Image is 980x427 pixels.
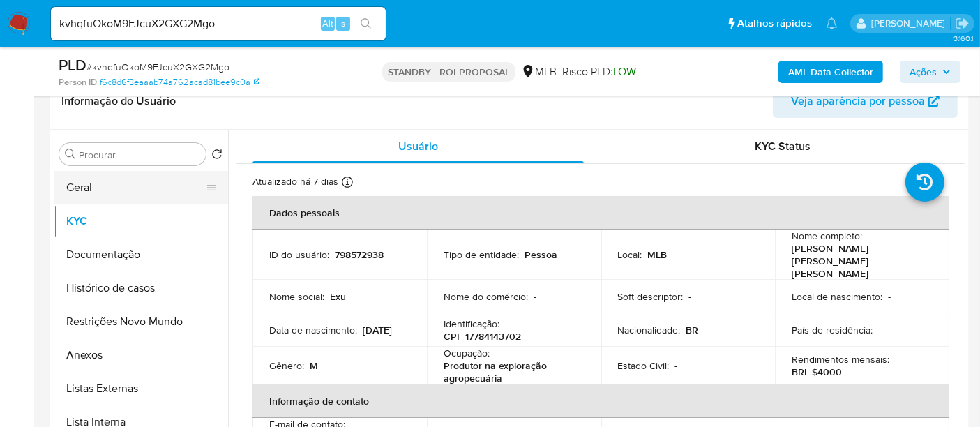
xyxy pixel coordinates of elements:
h1: Informação do Usuário [61,94,176,108]
p: BR [686,324,699,336]
span: Usuário [398,138,438,154]
p: erico.trevizan@mercadopago.com.br [871,17,950,30]
button: Veja aparência por pessoa [773,84,958,118]
th: Informação de contato [252,384,949,418]
button: Ações [900,61,960,83]
p: País de residência : [792,324,873,336]
p: Tipo de entidade : [444,248,519,261]
p: - [878,324,881,336]
p: 798572938 [335,248,384,261]
p: Data de nascimento : [269,324,357,336]
div: MLB [521,64,557,80]
span: Risco PLD: [562,64,636,80]
a: f6c8d6f3eaaab74a762acad81bee9c0a [100,76,259,89]
p: Ocupação : [444,347,490,359]
button: AML Data Collector [778,61,883,83]
p: Local : [618,248,642,261]
p: Nome completo : [792,230,862,242]
span: # kvhqfuOkoM9FJcuX2GXG2Mgo [86,60,229,74]
button: Listas Externas [54,372,228,405]
p: Exu [330,290,346,303]
span: LOW [613,63,636,80]
p: - [888,290,891,303]
button: search-icon [352,14,380,33]
button: Anexos [54,338,228,372]
b: Person ID [59,76,97,89]
p: - [675,359,678,372]
p: Pessoa [525,248,557,261]
p: Nacionalidade : [618,324,681,336]
p: STANDBY - ROI PROPOSAL [382,62,515,82]
p: CPF 17784143702 [444,330,521,343]
p: [DATE] [363,324,392,336]
button: Geral [54,171,217,204]
p: [PERSON_NAME] [PERSON_NAME] [PERSON_NAME] [792,242,927,280]
span: s [341,17,345,30]
button: Retornar ao pedido padrão [211,149,223,164]
p: Estado Civil : [618,359,670,372]
input: Procurar [79,149,200,161]
button: Histórico de casos [54,271,228,305]
p: Rendimentos mensais : [792,353,889,366]
p: Gênero : [269,359,304,372]
p: MLB [648,248,668,261]
p: Soft descriptor : [618,290,684,303]
span: KYC Status [755,138,811,154]
span: Alt [322,17,333,30]
button: KYC [54,204,228,238]
input: Pesquise usuários ou casos... [51,15,386,33]
th: Dados pessoais [252,196,949,230]
span: Ações [910,61,937,83]
b: PLD [59,54,86,76]
p: BRL $4000 [792,366,842,378]
p: Nome social : [269,290,324,303]
p: Produtor na exploração agropecuária [444,359,579,384]
a: Notificações [826,17,838,29]
p: Identificação : [444,317,499,330]
span: Veja aparência por pessoa [791,84,925,118]
p: Local de nascimento : [792,290,882,303]
p: Atualizado há 7 dias [252,175,338,188]
p: ID do usuário : [269,248,329,261]
a: Sair [955,16,970,31]
button: Restrições Novo Mundo [54,305,228,338]
button: Documentação [54,238,228,271]
p: M [310,359,318,372]
p: - [534,290,536,303]
span: Atalhos rápidos [737,16,812,31]
span: 3.160.1 [953,33,973,44]
p: - [689,290,692,303]
p: Nome do comércio : [444,290,528,303]
button: Procurar [65,149,76,160]
b: AML Data Collector [788,61,873,83]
